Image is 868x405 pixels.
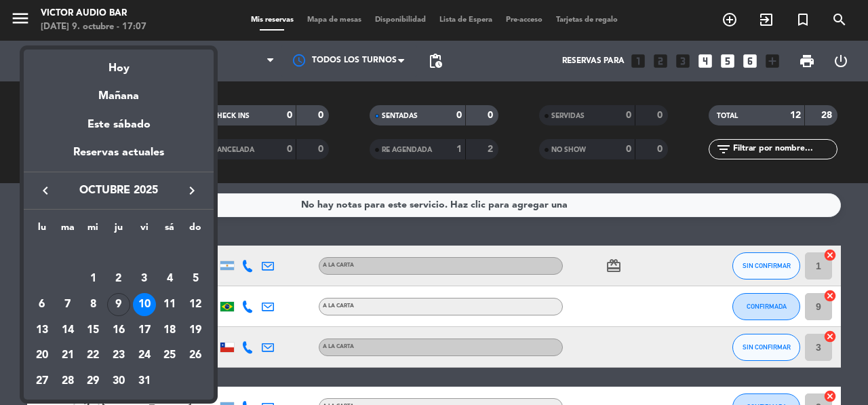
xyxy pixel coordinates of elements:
[81,344,104,367] div: 22
[157,292,183,317] td: 11 de octubre de 2025
[80,343,106,368] td: 22 de octubre de 2025
[106,220,132,241] th: jueves
[157,343,183,368] td: 25 de octubre de 2025
[29,241,208,267] td: OCT.
[158,293,181,316] div: 11
[81,319,104,342] div: 15
[80,220,106,241] th: miércoles
[56,319,79,342] div: 14
[157,220,183,241] th: sábado
[158,267,181,290] div: 4
[133,267,156,290] div: 3
[107,293,130,316] div: 9
[133,344,156,367] div: 24
[24,77,214,105] div: Mañana
[107,267,130,290] div: 2
[31,370,54,393] div: 27
[106,368,132,394] td: 30 de octubre de 2025
[55,317,81,343] td: 14 de octubre de 2025
[182,266,208,292] td: 5 de octubre de 2025
[37,182,54,199] i: keyboard_arrow_left
[184,182,200,199] i: keyboard_arrow_right
[106,317,132,343] td: 16 de octubre de 2025
[158,344,181,367] div: 25
[133,370,156,393] div: 31
[33,182,58,199] button: keyboard_arrow_left
[29,343,55,368] td: 20 de octubre de 2025
[80,292,106,317] td: 8 de octubre de 2025
[184,344,207,367] div: 26
[182,317,208,343] td: 19 de octubre de 2025
[107,344,130,367] div: 23
[56,370,79,393] div: 28
[107,370,130,393] div: 30
[182,343,208,368] td: 26 de octubre de 2025
[55,343,81,368] td: 21 de octubre de 2025
[182,220,208,241] th: domingo
[29,292,55,317] td: 6 de octubre de 2025
[132,266,157,292] td: 3 de octubre de 2025
[132,292,157,317] td: 10 de octubre de 2025
[157,317,183,343] td: 18 de octubre de 2025
[182,292,208,317] td: 12 de octubre de 2025
[106,343,132,368] td: 23 de octubre de 2025
[29,317,55,343] td: 13 de octubre de 2025
[184,319,207,342] div: 19
[133,319,156,342] div: 17
[132,220,157,241] th: viernes
[106,292,132,317] td: 9 de octubre de 2025
[55,220,81,241] th: martes
[81,267,104,290] div: 1
[56,344,79,367] div: 21
[24,106,214,144] div: Este sábado
[81,293,104,316] div: 8
[55,368,81,394] td: 28 de octubre de 2025
[107,319,130,342] div: 16
[158,319,181,342] div: 18
[132,368,157,394] td: 31 de octubre de 2025
[31,293,54,316] div: 6
[80,368,106,394] td: 29 de octubre de 2025
[81,370,104,393] div: 29
[55,292,81,317] td: 7 de octubre de 2025
[24,50,214,77] div: Hoy
[24,144,214,172] div: Reservas actuales
[31,344,54,367] div: 20
[132,317,157,343] td: 17 de octubre de 2025
[29,220,55,241] th: lunes
[184,267,207,290] div: 5
[132,343,157,368] td: 24 de octubre de 2025
[80,266,106,292] td: 1 de octubre de 2025
[133,293,156,316] div: 10
[184,293,207,316] div: 12
[180,182,204,199] button: keyboard_arrow_right
[58,182,180,199] span: octubre 2025
[157,266,183,292] td: 4 de octubre de 2025
[80,317,106,343] td: 15 de octubre de 2025
[106,266,132,292] td: 2 de octubre de 2025
[31,319,54,342] div: 13
[29,368,55,394] td: 27 de octubre de 2025
[56,293,79,316] div: 7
